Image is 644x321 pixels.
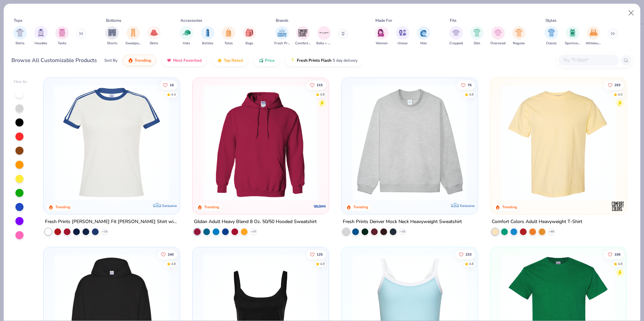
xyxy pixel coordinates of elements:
div: filter for Athleisure [586,26,601,46]
img: Bags Image [246,29,253,37]
img: TopRated.gif [217,58,222,63]
span: Comfort Colors [295,41,311,46]
button: Top Rated [212,55,248,66]
button: filter button [222,26,235,46]
div: Accessories [180,17,202,23]
div: filter for Sportswear [565,26,580,46]
div: Bottoms [106,17,121,23]
div: filter for Bags [243,26,256,46]
img: a164e800-7022-4571-a324-30c76f641635 [322,85,445,201]
span: + 60 [549,230,554,234]
img: Unisex Image [399,29,407,37]
div: 4.8 [469,92,474,97]
span: + 10 [400,230,405,234]
div: 4.8 [171,261,176,266]
div: filter for Bottles [201,26,214,46]
button: Most Favorited [161,55,207,66]
img: Totes Image [225,29,232,37]
img: Oversized Image [494,29,502,37]
button: Like [604,250,624,259]
div: Fresh Prints [PERSON_NAME] Fit [PERSON_NAME] Shirt with Stripes [45,218,178,226]
span: Bella + Canvas [316,41,332,46]
div: Styles [545,17,556,23]
button: filter button [512,26,526,46]
button: filter button [55,26,69,46]
button: filter button [274,26,290,46]
span: Fresh Prints [274,41,290,46]
button: filter button [13,26,27,46]
button: filter button [565,26,580,46]
div: filter for Tanks [55,26,69,46]
button: Like [604,80,624,90]
img: a90f7c54-8796-4cb2-9d6e-4e9644cfe0fe [471,85,593,201]
span: 16 [170,83,174,87]
button: Close [625,7,638,19]
img: Women Image [378,29,385,37]
span: + 37 [251,230,256,234]
span: Bags [246,41,253,46]
div: filter for Men [417,26,430,46]
button: filter button [105,26,119,46]
div: filter for Classic [545,26,558,46]
div: Browse All Customizable Products [11,56,97,64]
div: filter for Unisex [396,26,409,46]
div: filter for Totes [222,26,235,46]
span: Tanks [58,41,66,46]
button: filter button [470,26,484,46]
div: 4.8 [320,92,325,97]
button: filter button [295,26,311,46]
span: 125 [317,253,323,256]
button: Like [307,250,326,259]
button: Like [307,80,326,90]
span: Shorts [107,41,117,46]
img: Bella + Canvas Image [319,28,329,38]
img: Slim Image [473,29,481,37]
div: Brands [276,17,288,23]
div: filter for Bella + Canvas [316,26,332,46]
button: filter button [201,26,214,46]
div: 4.4 [171,92,176,97]
span: Top Rated [224,58,243,63]
img: Fresh Prints Image [277,28,287,38]
div: filter for Oversized [490,26,505,46]
img: most_fav.gif [166,58,172,63]
span: Totes [224,41,233,46]
button: filter button [490,26,505,46]
span: 293 [614,83,621,87]
span: 215 [317,83,323,87]
button: filter button [375,26,388,46]
button: Trending [123,55,156,66]
span: 76 [468,83,472,87]
div: filter for Hats [180,26,193,46]
img: Classic Image [548,29,555,37]
div: filter for Comfort Colors [295,26,311,46]
div: filter for Sweatpants [125,26,141,46]
button: filter button [147,26,161,46]
button: filter button [125,26,141,46]
img: Skirts Image [150,29,158,37]
button: Like [160,80,177,90]
img: flash.gif [290,58,296,63]
button: filter button [545,26,558,46]
span: 240 [168,253,174,256]
span: Oversized [490,41,505,46]
div: filter for Shorts [105,26,119,46]
span: Women [376,41,388,46]
img: Gildan logo [313,200,327,213]
div: Made For [375,17,392,23]
div: filter for Hoodies [34,26,48,46]
div: Fits [450,17,457,23]
span: Hoodies [35,41,47,46]
span: 5 day delivery [333,57,358,64]
span: Cropped [449,41,463,46]
span: Bottles [202,41,213,46]
img: e5540c4d-e74a-4e58-9a52-192fe86bec9f [50,85,173,201]
span: Fresh Prints Flash [297,58,331,63]
div: 4.9 [618,92,623,97]
img: Athleisure Image [590,29,597,37]
span: + 15 [102,230,107,234]
img: Comfort Colors logo [611,200,624,213]
div: 4.8 [469,261,474,266]
img: Comfort Colors Image [298,28,308,38]
button: filter button [449,26,463,46]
